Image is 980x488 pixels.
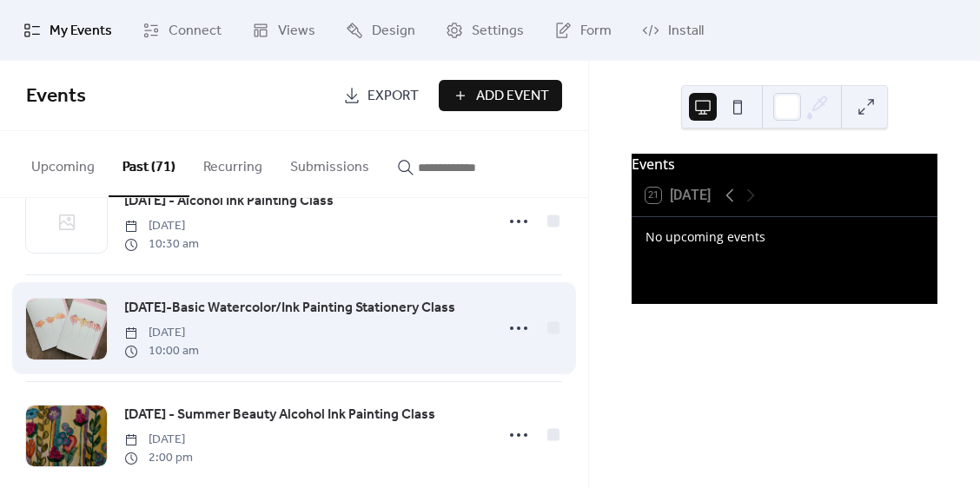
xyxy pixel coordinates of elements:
[646,228,924,246] div: No upcoming events
[629,7,717,54] a: Install
[278,21,315,42] span: Views
[124,191,334,212] span: [DATE] - Alcohol Ink Painting Class
[372,21,415,42] span: Design
[124,298,455,319] span: [DATE]-Basic Watercolor/Ink Painting Stationery Class
[17,131,109,195] button: Upcoming
[26,77,86,115] span: Events
[668,21,704,42] span: Install
[367,86,419,107] span: Export
[439,80,562,111] button: Add Event
[124,431,193,449] span: [DATE]
[580,21,612,42] span: Form
[124,404,435,426] a: [DATE] - Summer Beauty Alcohol Ink Painting Class
[189,131,276,195] button: Recurring
[124,297,455,320] a: [DATE]-Basic Watercolor/Ink Painting Stationery Class
[129,7,235,54] a: Connect
[239,7,328,54] a: Views
[476,86,549,107] span: Add Event
[632,154,937,175] div: Events
[109,131,189,197] button: Past (71)
[333,7,428,54] a: Design
[124,190,334,213] a: [DATE] - Alcohol Ink Painting Class
[124,235,199,254] span: 10:30 am
[124,449,193,467] span: 2:00 pm
[50,21,112,42] span: My Events
[541,7,625,54] a: Form
[124,324,199,342] span: [DATE]
[276,131,383,195] button: Submissions
[472,21,524,42] span: Settings
[330,80,432,111] a: Export
[10,7,125,54] a: My Events
[433,7,537,54] a: Settings
[124,217,199,235] span: [DATE]
[124,405,435,425] span: [DATE] - Summer Beauty Alcohol Ink Painting Class
[124,342,199,360] span: 10:00 am
[169,21,222,42] span: Connect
